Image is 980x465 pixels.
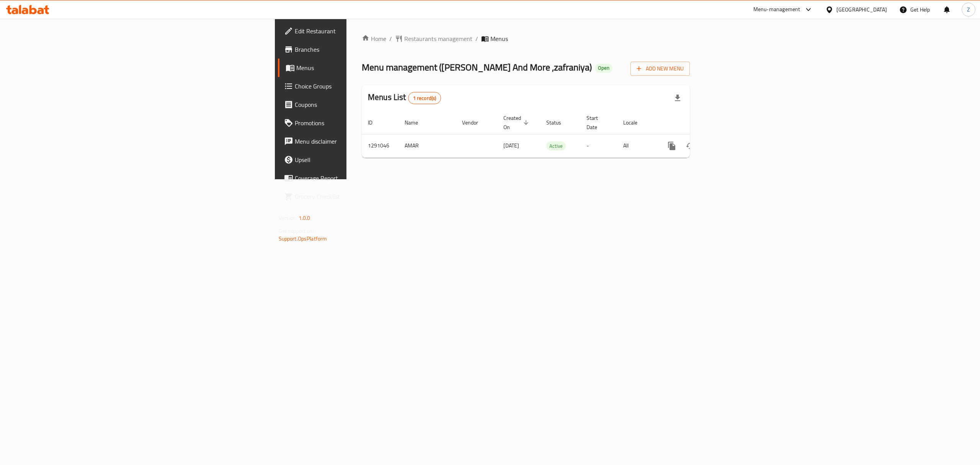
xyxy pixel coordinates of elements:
td: - [580,134,617,157]
span: Add New Menu [637,64,684,74]
span: Upsell [295,155,433,164]
a: Branches [278,40,439,59]
span: Branches [295,45,433,54]
a: Coupons [278,95,439,114]
div: Menu-management [753,5,800,14]
span: [DATE] [503,141,519,151]
span: Grocery Checklist [295,192,433,201]
span: Coupons [295,100,433,109]
span: Coverage Report [295,174,433,183]
a: Edit Restaurant [278,22,439,40]
table: enhanced table [362,111,742,158]
li: / [475,34,478,43]
span: Get support on: [279,226,314,236]
span: ID [368,118,382,127]
a: Grocery Checklist [278,187,439,206]
span: Promotions [295,118,433,128]
span: Active [546,142,566,151]
span: Open [595,65,612,71]
span: 1.0.0 [299,213,310,223]
span: Menus [490,34,508,43]
span: Created On [503,113,531,132]
span: Start Date [586,113,608,132]
a: Choice Groups [278,77,439,95]
a: Promotions [278,114,439,132]
div: [GEOGRAPHIC_DATA] [836,5,887,14]
a: Menus [278,59,439,77]
span: Status [546,118,571,127]
span: Edit Restaurant [295,26,433,36]
nav: breadcrumb [362,34,690,43]
span: Choice Groups [295,82,433,91]
a: Support.OpsPlatform [279,234,327,244]
span: Menu disclaimer [295,137,433,146]
span: Vendor [462,118,488,127]
span: Z [967,5,970,14]
h2: Menus List [368,92,441,104]
th: Actions [657,111,742,134]
button: more [663,137,681,155]
span: Name [405,118,428,127]
span: Locale [623,118,647,127]
div: Export file [668,89,687,107]
span: Menus [296,63,433,72]
a: Upsell [278,151,439,169]
span: 1 record(s) [408,95,441,102]
button: Add New Menu [630,62,690,76]
a: Coverage Report [278,169,439,187]
span: Version: [279,213,297,223]
div: Total records count [408,92,441,104]
button: Change Status [681,137,699,155]
a: Menu disclaimer [278,132,439,151]
td: All [617,134,657,157]
div: Open [595,64,612,73]
span: Menu management ( [PERSON_NAME] And More ,zafraniya ) [362,59,592,76]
